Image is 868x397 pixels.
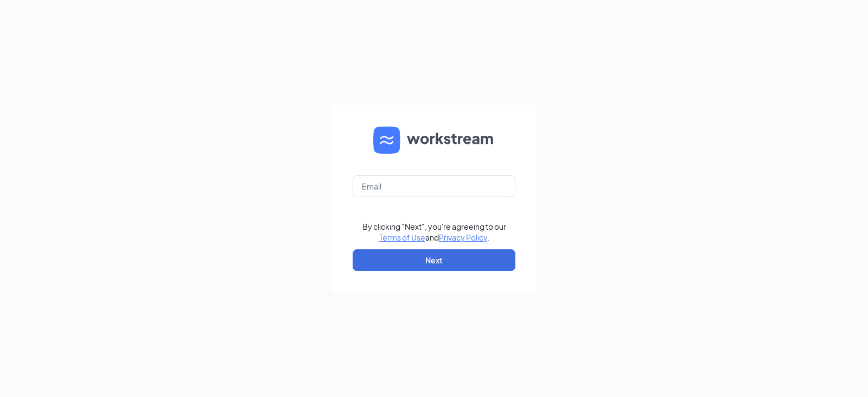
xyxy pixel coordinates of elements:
a: Terms of Use [379,232,425,242]
a: Privacy Policy [439,232,487,242]
img: WS logo and Workstream text [373,127,495,154]
input: Email [353,175,515,197]
button: Next [353,249,515,271]
div: By clicking "Next", you're agreeing to our and . [362,221,506,243]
